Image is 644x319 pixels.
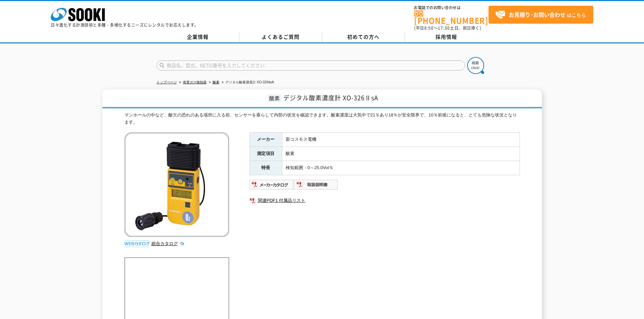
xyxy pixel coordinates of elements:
a: 初めての方へ [322,32,405,42]
a: 有害ガス検知器 [183,80,207,84]
td: 検知範囲：0～25.0Vol％ [282,161,520,175]
th: 測定項目 [249,147,282,161]
a: 企業情報 [157,32,239,42]
td: 酸素 [282,147,520,161]
input: 商品名、型式、NETIS番号を入力してください [157,60,465,71]
p: 日々進化する計測技術と多種・多様化するニーズにレンタルでお応えします。 [51,23,199,27]
span: (平日 ～ 土日、祝日除く) [414,25,481,31]
strong: お見積り･お問い合わせ [509,10,566,19]
a: 採用情報 [405,32,488,42]
span: 酸素 [267,94,282,102]
a: トップページ [157,80,177,84]
li: デジタル酸素濃度計 XO-326ⅡsA [220,79,274,86]
a: よくあるご質問 [239,32,322,42]
a: お見積り･お問い合わせはこちら [488,6,593,24]
div: マンホールの中など、酸欠の恐れのある場所に入る前、センサーを垂らして内部の状況を確認できます。酸素濃度は大気中で21％あり18％が安全限界で、10％前後になると、とても危険な状況となります。 [124,112,520,126]
img: メーカーカタログ [249,179,294,190]
a: 関連PDF1 付属品リスト [249,196,520,205]
a: 取扱説明書 [294,184,338,189]
a: 総合カタログ [151,241,185,246]
a: [PHONE_NUMBER] [414,10,488,24]
img: デジタル酸素濃度計 XO-326ⅡsA [124,132,229,237]
td: 新コスモス電機 [282,133,520,147]
span: デジタル酸素濃度計 XO-326ⅡsA [283,93,378,102]
span: 17:30 [438,25,450,31]
span: 8:50 [424,25,434,31]
span: 初めての方へ [347,33,380,41]
img: 取扱説明書 [294,179,338,190]
a: 酸素 [213,80,219,84]
img: btn_search.png [467,57,484,74]
span: お電話でのお問い合わせは [414,6,488,10]
th: メーカー [249,133,282,147]
th: 特長 [249,161,282,175]
img: webカタログ [124,240,150,247]
a: メーカーカタログ [249,184,294,189]
span: はこちら [495,10,586,20]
